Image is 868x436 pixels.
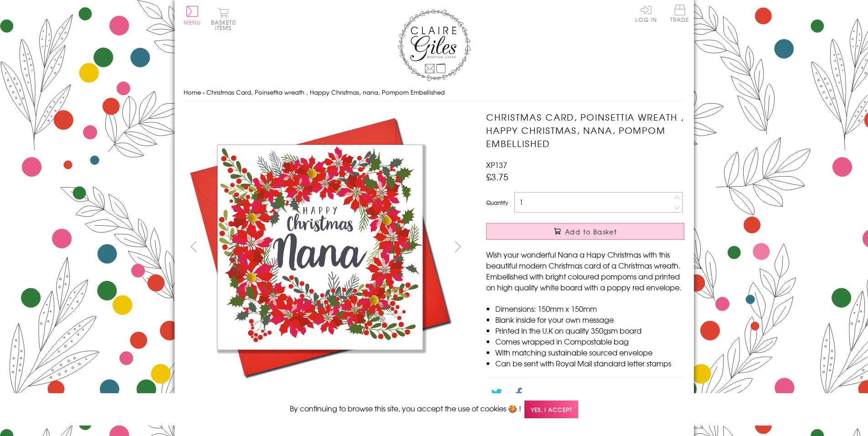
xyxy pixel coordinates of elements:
a: Trade [670,5,689,24]
span: £3.75 [486,170,508,183]
li: Dimensions: 150mm x 150mm [495,303,684,314]
li: Blank inside for your own message [495,314,684,325]
span: Menu [184,18,201,26]
li: Can be sent with Royal Mail standard letter stamps [495,358,684,369]
span: Add to Basket [565,227,617,236]
button: next [447,236,468,257]
p: Wish your wonderful Nana a Hapy Christmas with this beautiful modern Christmas card of a Christma... [486,249,684,293]
label: Quantity [486,198,508,207]
li: With matching sustainable sourced envelope [495,347,684,358]
nav: breadcrumbs [184,83,685,102]
span: › [203,88,205,96]
img: Christmas Card, Poinsettia wreath , Happy Christmas, nana, Pompom Embellished [184,111,457,384]
h1: Christmas Card, Poinsettia wreath , Happy Christmas, nana, Pompom Embellished [486,111,684,150]
button: Menu [184,6,201,25]
img: Claire Giles Greetings Cards [398,9,471,81]
span: Christmas Card, Poinsettia wreath , Happy Christmas, nana, Pompom Embellished [206,88,445,96]
span: Yes, I accept [524,401,578,418]
a: Log In [635,5,657,22]
button: prev [184,236,204,257]
span: XP137 [486,159,507,170]
a: Home [184,88,201,96]
li: Comes wrapped in Compostable bag [495,336,684,347]
button: Basket0 items [211,7,236,30]
button: Add to Basket [486,223,684,240]
span: 0 items [215,18,236,32]
span: Trade [670,5,689,22]
li: Printed in the U.K on quality 350gsm board [495,325,684,336]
